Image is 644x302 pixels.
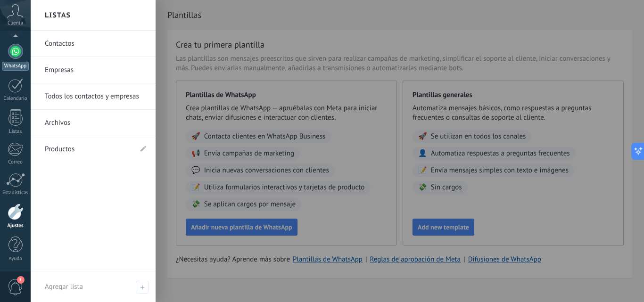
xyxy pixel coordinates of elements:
a: Archivos [45,110,146,136]
div: Calendario [2,96,29,102]
div: Estadísticas [2,190,29,196]
div: Correo [2,159,29,165]
span: Agregar lista [45,282,83,291]
a: Todos los contactos y empresas [45,83,146,110]
div: Ajustes [2,223,29,229]
span: Cuenta [8,20,23,26]
span: Agregar lista [136,281,149,294]
a: Empresas [45,57,146,83]
span: 1 [17,276,25,284]
h2: Listas [45,0,71,30]
div: Ayuda [2,256,29,262]
div: WhatsApp [2,62,29,71]
a: Contactos [45,31,146,57]
a: Productos [45,136,132,163]
div: Listas [2,129,29,135]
